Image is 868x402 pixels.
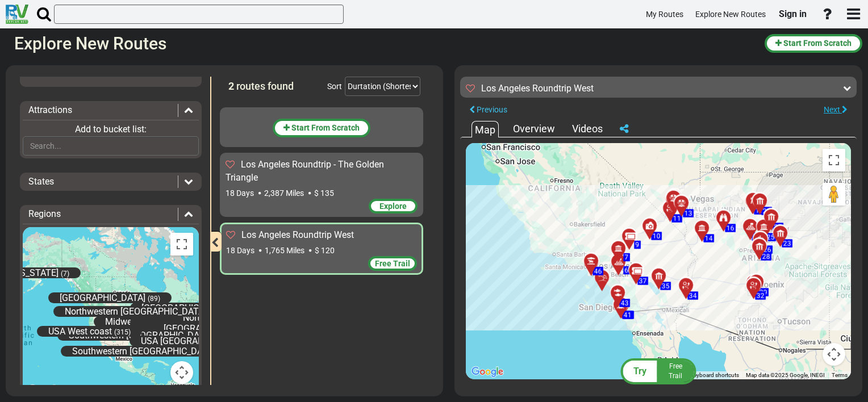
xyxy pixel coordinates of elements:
[690,371,739,379] button: Keyboard shortcuts
[727,224,735,232] span: 16
[824,105,840,114] span: Next
[783,39,852,48] span: Start From Scratch
[762,252,770,260] span: 28
[369,199,418,213] div: Explore
[26,383,63,397] a: Open this area in Google Maps (opens a new window)
[823,149,845,171] button: Toggle fullscreen view
[510,122,558,136] div: Overview
[477,105,507,114] span: Previous
[65,306,206,317] span: Northwestern [GEOGRAPHIC_DATA]
[60,292,145,303] span: [GEOGRAPHIC_DATA]
[226,159,384,183] span: Los Angeles Roundtrip - The Golden Triangle
[646,10,683,19] span: My Routes
[481,83,594,94] sapn: Los Angeles Roundtrip West
[673,214,681,222] span: 11
[23,208,199,221] div: Regions
[471,121,499,137] div: Map
[765,34,862,53] button: Start From Scratch
[23,136,199,156] input: Search...
[621,299,629,307] span: 43
[705,234,713,242] span: 14
[241,229,354,240] span: Los Angeles Roundtrip West
[815,102,857,118] button: Next
[690,3,771,26] a: Explore New Routes
[625,253,629,261] span: 7
[746,372,825,378] span: Map data ©2025 Google, INEGI
[636,241,640,249] span: 9
[170,233,193,256] button: Toggle fullscreen view
[228,80,234,92] span: 2
[6,5,28,24] img: RvPlanetLogo.png
[685,209,692,217] span: 13
[823,343,845,366] button: Map camera controls
[236,80,294,92] span: routes found
[662,282,670,290] span: 35
[226,189,254,198] span: 18 Days
[148,295,160,303] span: (89)
[72,346,215,357] span: Southwestern [GEOGRAPHIC_DATA]
[48,326,112,337] span: USA West coast
[12,267,59,278] span: [US_STATE]
[114,328,131,336] span: (315)
[273,119,370,137] button: Start From Scratch
[569,122,606,136] div: Videos
[774,2,812,26] a: Sign in
[767,233,775,241] span: 25
[265,246,304,255] span: 1,765 Miles
[28,208,61,219] span: Regions
[368,256,417,271] div: Free Trail
[469,365,506,379] a: Open this area in Google Maps (opens a new window)
[379,202,407,211] span: Explore
[756,206,763,214] span: 19
[823,183,845,206] button: Drag Pegman onto the map to open Street View
[375,259,410,268] span: Free Trail
[264,189,304,198] span: 2,387 Miles
[639,277,647,284] span: 37
[763,207,771,215] span: 21
[625,266,629,274] span: 6
[61,270,69,278] span: (7)
[170,361,193,384] button: Map camera controls
[327,81,342,92] div: Sort
[220,223,423,275] div: Los Angeles Roundtrip West 18 Days 1,765 Miles $ 120 Free Trail
[617,358,700,385] button: Try FreeTrail
[141,336,246,346] span: USA [GEOGRAPHIC_DATA]
[695,10,766,19] span: Explore New Routes
[759,288,767,296] span: 29
[783,239,791,247] span: 23
[757,291,765,299] span: 32
[689,291,697,299] span: 34
[624,311,632,319] span: 41
[779,9,807,19] span: Sign in
[594,267,602,275] span: 46
[23,104,199,117] div: Attractions
[291,123,360,132] span: Start From Scratch
[469,365,506,379] img: Google
[14,34,756,53] h2: Explore New Routes
[641,3,688,26] a: My Routes
[226,246,254,255] span: 18 Days
[832,372,848,378] a: Terms
[28,104,72,115] span: Attractions
[460,102,516,118] button: Previous
[75,124,147,135] span: Add to bucket list:
[633,366,646,376] span: Try
[653,232,661,240] span: 10
[23,175,199,189] div: States
[28,176,54,187] span: States
[669,362,682,380] span: Free Trail
[314,189,334,198] span: $ 135
[26,383,63,397] img: Google
[315,246,335,255] span: $ 120
[220,153,423,217] div: Los Angeles Roundtrip - The Golden Triangle 18 Days 2,387 Miles $ 135 Explore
